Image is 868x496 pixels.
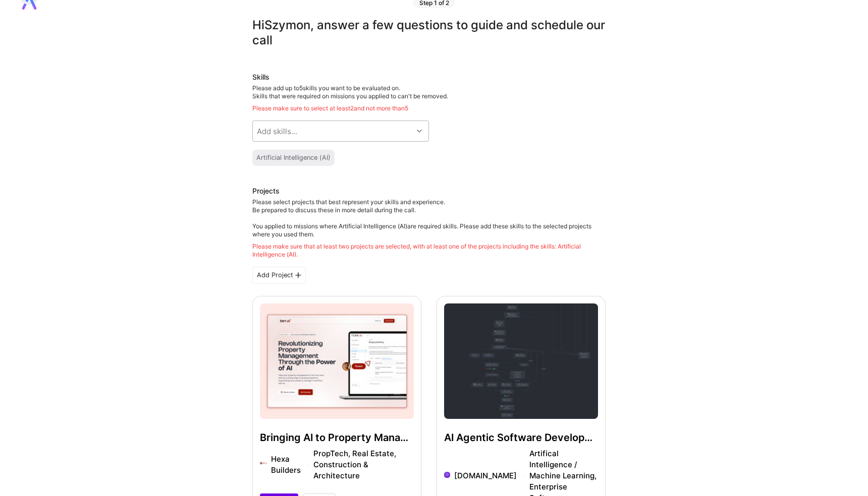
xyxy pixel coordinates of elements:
[252,18,606,48] div: Hi Szymon , answer a few questions to guide and schedule our call
[252,84,606,112] div: Please add up to 5 skills you want to be evaluated on.
[252,104,606,112] div: Please make sure to select at least 2 and not more than 5
[256,154,331,162] div: Artificial Intelligence (AI)
[252,242,606,259] div: Please make sure that at least two projects are selected, with at least one of the projects inclu...
[295,272,301,278] i: icon PlusBlackFlat
[252,72,606,82] div: Skills
[252,198,606,259] div: Please select projects that best represent your skills and experience. Be prepared to discuss the...
[417,129,422,134] i: icon Chevron
[252,92,448,100] span: Skills that were required on missions you applied to can't be removed.
[257,126,297,137] div: Add skills...
[252,267,306,284] div: Add Project
[252,186,280,196] div: Projects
